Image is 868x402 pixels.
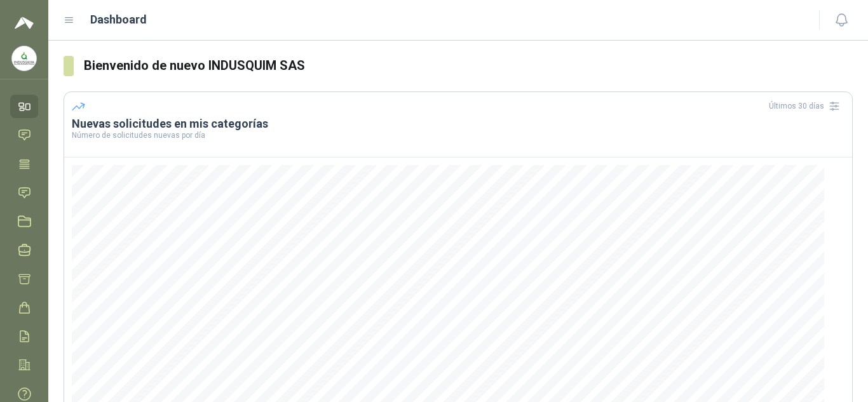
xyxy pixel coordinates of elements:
img: Company Logo [12,46,36,70]
img: Logo peakr [15,15,34,30]
p: Número de solicitudes nuevas por día [72,131,844,139]
h1: Dashboard [90,11,147,29]
h3: Bienvenido de nuevo INDUSQUIM SAS [84,56,853,76]
h3: Nuevas solicitudes en mis categorías [72,116,844,131]
div: Últimos 30 días [769,96,844,116]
